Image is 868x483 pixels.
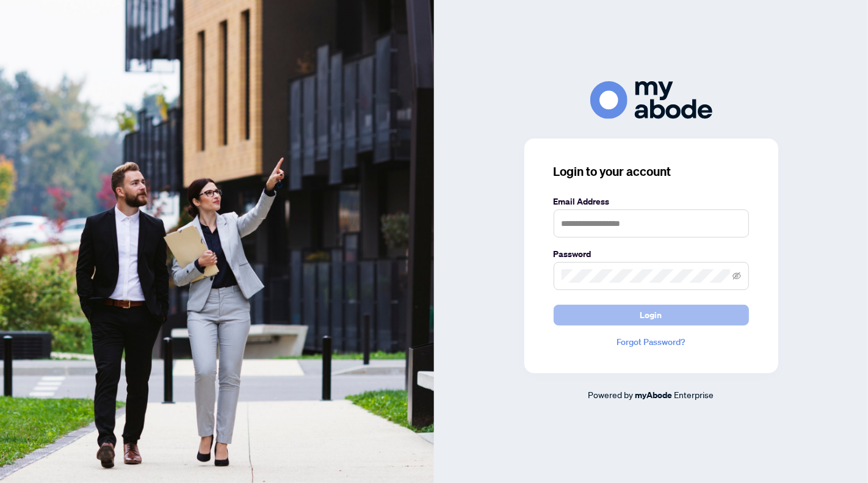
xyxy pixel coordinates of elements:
[640,305,662,325] span: Login
[554,247,749,261] label: Password
[675,389,714,400] span: Enterprise
[554,335,749,349] a: Forgot Password?
[635,388,673,402] a: myAbode
[590,81,712,118] img: ma-logo
[554,195,749,208] label: Email Address
[732,272,741,280] span: eye-invisible
[554,163,749,180] h3: Login to your account
[554,305,749,325] button: Login
[588,389,634,400] span: Powered by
